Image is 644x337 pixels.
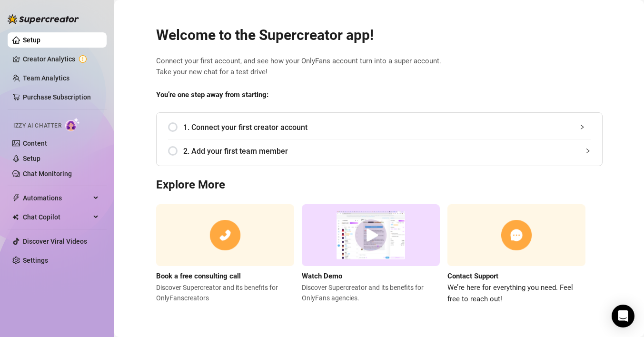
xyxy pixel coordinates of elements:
[156,56,603,78] span: Connect your first account, and see how your OnlyFans account turn into a super account. Take you...
[23,155,40,162] a: Setup
[156,90,268,99] strong: You’re one step away from starting:
[8,14,79,24] img: logo-BBDzfeDw.svg
[447,204,585,267] img: contact support
[23,238,87,245] a: Discover Viral Videos
[23,93,91,101] a: Purchase Subscription
[302,204,440,267] img: supercreator demo
[23,74,69,82] a: Team Analytics
[302,272,342,280] strong: Watch Demo
[65,118,80,131] img: AI Chatter
[23,139,47,147] a: Content
[156,204,294,305] a: Book a free consulting callDiscover Supercreator and its benefits for OnlyFanscreators
[12,214,19,220] img: Chat Copilot
[156,282,294,303] span: Discover Supercreator and its benefits for OnlyFans creators
[302,204,440,305] a: Watch DemoDiscover Supercreator and its benefits for OnlyFans agencies.
[579,124,585,130] span: collapsed
[585,148,591,154] span: collapsed
[447,272,498,280] strong: Contact Support
[23,51,99,67] a: Creator Analytics exclamation-circle
[156,272,241,280] strong: Book a free consulting call
[156,26,603,44] h2: Welcome to the Supercreator app!
[447,282,585,305] span: We’re here for everything you need. Feel free to reach out!
[168,116,591,139] div: 1. Connect your first creator account
[23,257,48,264] a: Settings
[23,170,72,178] a: Chat Monitoring
[23,190,90,206] span: Automations
[23,209,90,225] span: Chat Copilot
[183,145,591,157] span: 2. Add your first team member
[156,204,294,267] img: consulting call
[23,36,40,44] a: Setup
[12,194,20,202] span: thunderbolt
[183,121,591,133] span: 1. Connect your first creator account
[13,121,61,130] span: Izzy AI Chatter
[168,139,591,163] div: 2. Add your first team member
[612,305,634,327] div: Open Intercom Messenger
[302,282,440,303] span: Discover Supercreator and its benefits for OnlyFans agencies.
[156,178,603,193] h3: Explore More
